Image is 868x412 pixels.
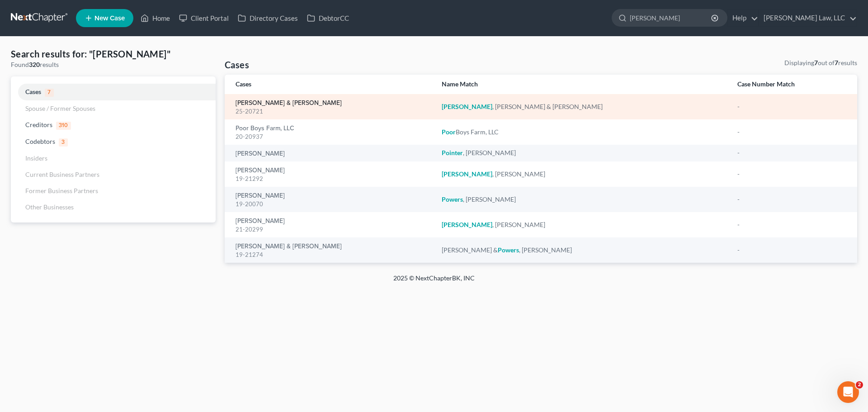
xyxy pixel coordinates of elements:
em: Poor [442,128,456,136]
a: [PERSON_NAME] [236,193,285,199]
span: Current Business Partners [25,170,99,178]
em: Powers [442,195,463,203]
em: [PERSON_NAME] [442,103,492,110]
a: Directory Cases [233,10,302,26]
a: Spouse / Former Spouses [11,100,216,117]
div: Found results [11,60,216,69]
div: - [737,170,847,179]
a: Help [728,10,758,26]
div: , [PERSON_NAME] [442,220,723,229]
input: Search by name... [630,9,712,26]
a: Cases7 [11,84,216,100]
a: [PERSON_NAME] [236,151,285,157]
a: DebtorCC [302,10,354,26]
span: 310 [56,122,71,130]
th: Case Number Match [730,75,858,94]
th: Cases [225,75,434,94]
span: 7 [45,89,54,97]
a: [PERSON_NAME] & [PERSON_NAME] [236,243,342,250]
div: 20-20937 [236,133,427,141]
div: Boys Farm, LLC [442,128,723,137]
a: Other Businesses [11,199,216,215]
a: [PERSON_NAME] Law, LLC [759,10,857,26]
a: [PERSON_NAME] & [PERSON_NAME] [236,100,342,106]
div: 19-21292 [236,175,427,183]
span: Codebtors [25,137,55,145]
div: - [737,128,847,137]
a: Creditors310 [11,117,216,133]
div: - [737,148,847,157]
div: , [PERSON_NAME] [442,195,723,204]
a: Codebtors3 [11,133,216,150]
div: [PERSON_NAME] & , [PERSON_NAME] [442,246,723,255]
iframe: Intercom live chat [837,381,859,403]
div: 25-20721 [236,107,427,116]
span: 3 [59,138,68,147]
strong: 7 [814,59,818,66]
em: [PERSON_NAME] [442,170,492,178]
a: Client Portal [175,10,233,26]
em: Pointer [442,149,463,156]
div: - [737,220,847,229]
div: 21-20299 [236,225,427,234]
em: [PERSON_NAME] [442,221,492,228]
strong: 320 [29,61,40,68]
a: Insiders [11,150,216,166]
span: Former Business Partners [25,187,98,194]
em: Powers [498,246,519,254]
div: , [PERSON_NAME] & [PERSON_NAME] [442,102,723,111]
div: - [737,246,847,255]
span: Spouse / Former Spouses [25,104,95,112]
a: Poor Boys Farm, LLC [236,125,294,132]
div: Displaying out of results [784,58,857,67]
a: [PERSON_NAME] [236,218,285,224]
div: 19-21274 [236,251,427,259]
span: Creditors [25,121,52,128]
span: Cases [25,88,41,95]
div: 19-20070 [236,200,427,208]
span: New Case [94,15,125,22]
a: Former Business Partners [11,183,216,199]
span: 2 [856,381,863,388]
span: Insiders [25,154,47,162]
div: 2025 © NextChapterBK, INC [176,274,692,290]
strong: 7 [835,59,838,66]
h4: Cases [225,58,249,71]
div: , [PERSON_NAME] [442,148,723,157]
div: - [737,195,847,204]
a: Home [136,10,175,26]
a: [PERSON_NAME] [236,167,285,174]
th: Name Match [434,75,730,94]
div: - [737,102,847,111]
span: Other Businesses [25,203,74,211]
div: , [PERSON_NAME] [442,170,723,179]
a: Current Business Partners [11,166,216,183]
h4: Search results for: "[PERSON_NAME]" [11,47,216,60]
